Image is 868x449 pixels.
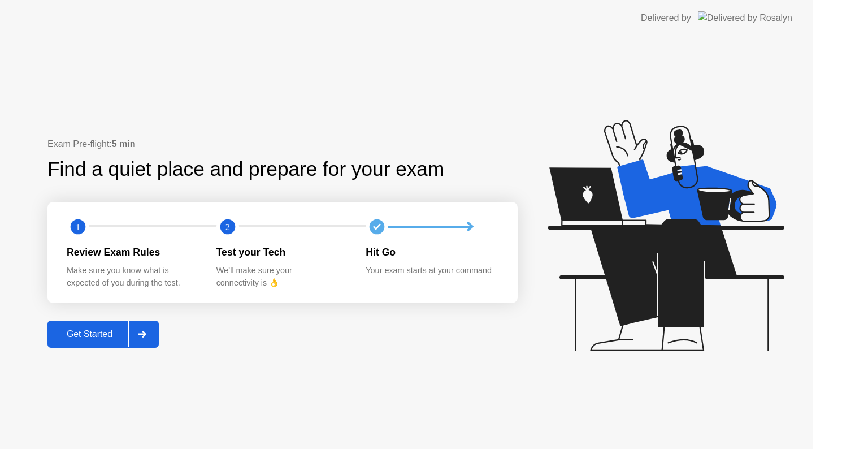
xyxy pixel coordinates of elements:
[76,222,80,232] text: 1
[67,245,198,260] div: Review Exam Rules
[216,245,348,260] div: Test your Tech
[698,11,792,24] img: Delivered by Rosalyn
[51,329,128,339] div: Get Started
[47,321,159,348] button: Get Started
[366,265,497,277] div: Your exam starts at your command
[112,139,136,149] b: 5 min
[225,222,230,232] text: 2
[47,154,446,184] div: Find a quiet place and prepare for your exam
[67,265,198,289] div: Make sure you know what is expected of you during the test.
[366,245,497,260] div: Hit Go
[216,265,348,289] div: We’ll make sure your connectivity is 👌
[641,11,691,25] div: Delivered by
[47,137,518,151] div: Exam Pre-flight:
